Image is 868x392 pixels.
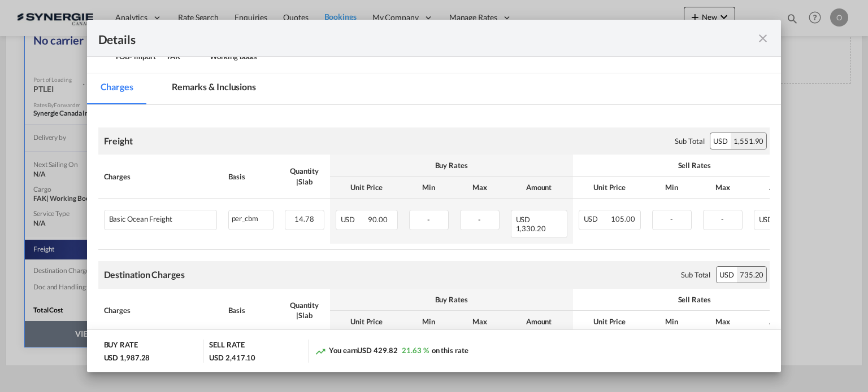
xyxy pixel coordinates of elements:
th: Amount [505,311,573,333]
div: Sell Rates [579,160,810,170]
md-pagination-wrapper: Use the left and right arrow keys to navigate between tabs [87,73,281,104]
span: USD [516,215,532,224]
div: Destination Charges [104,268,185,281]
span: - [427,215,430,224]
div: BUY RATE [104,340,138,353]
div: SELL RATE [209,340,244,353]
div: Sell Rates [579,294,810,305]
div: Details [98,31,703,45]
th: Max [697,177,748,199]
th: Unit Price [573,177,646,199]
md-tab-item: Charges [87,73,147,104]
div: Buy Rates [336,294,567,305]
div: Quantity | Slab [285,300,324,320]
th: Unit Price [330,177,403,199]
md-dialog: Port of Loading ... [87,20,782,373]
div: 735.20 [737,267,766,283]
div: USD [717,267,737,283]
span: USD [759,215,774,224]
div: Basis [228,305,274,315]
th: Min [403,177,454,199]
div: Basic Ocean Freight [109,215,172,223]
span: USD [584,214,610,223]
span: 90.00 [368,215,388,224]
span: 1,330.20 [516,224,546,233]
div: Charges [104,171,217,182]
th: Unit Price [330,311,403,333]
th: Max [697,311,748,333]
div: 1,551.90 [731,133,766,149]
span: 14.78 [294,214,314,223]
div: Buy Rates [336,160,567,170]
div: USD 1,987.28 [104,353,150,363]
div: Charges [104,305,217,315]
body: Editor, editor2 [11,11,246,23]
md-icon: icon-close fg-AAA8AD m-0 cursor [756,32,770,45]
th: Amount [748,311,816,333]
div: Freight [104,135,133,147]
div: Sub Total [675,136,704,146]
span: - [478,215,481,224]
md-tab-item: Remarks & Inclusions [158,73,270,104]
th: Min [646,311,697,333]
div: USD [710,133,731,149]
div: per_cbm [229,210,273,224]
span: USD 429.82 [357,346,397,355]
div: You earn on this rate [315,345,468,357]
div: Quantity | Slab [285,166,324,186]
div: Sub Total [681,270,710,280]
th: Max [454,311,505,333]
th: Amount [748,177,816,199]
md-icon: icon-trending-up [315,346,326,357]
th: Min [403,311,454,333]
th: Max [454,177,505,199]
span: - [670,214,673,223]
span: USD [341,215,367,224]
th: Unit Price [573,311,646,333]
span: 21.63 % [402,346,428,355]
th: Min [646,177,697,199]
span: - [721,214,724,223]
div: Basis [228,171,274,182]
div: USD 2,417.10 [209,353,255,363]
span: 105.00 [611,214,635,223]
th: Amount [505,177,573,199]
